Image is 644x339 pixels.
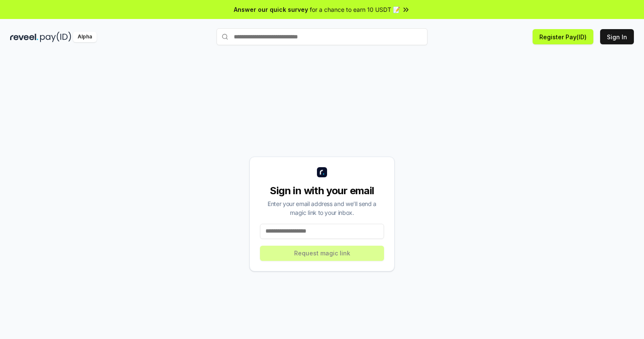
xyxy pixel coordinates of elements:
div: Sign in with your email [260,184,384,198]
img: pay_id [40,32,71,42]
div: Enter your email address and we’ll send a magic link to your inbox. [260,199,384,217]
img: reveel_dark [10,32,38,42]
img: logo_small [317,167,327,177]
div: Alpha [73,32,97,42]
button: Sign In [600,29,634,44]
span: for a chance to earn 10 USDT 📝 [310,5,400,14]
button: Register Pay(ID) [533,29,593,44]
span: Answer our quick survey [234,5,308,14]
